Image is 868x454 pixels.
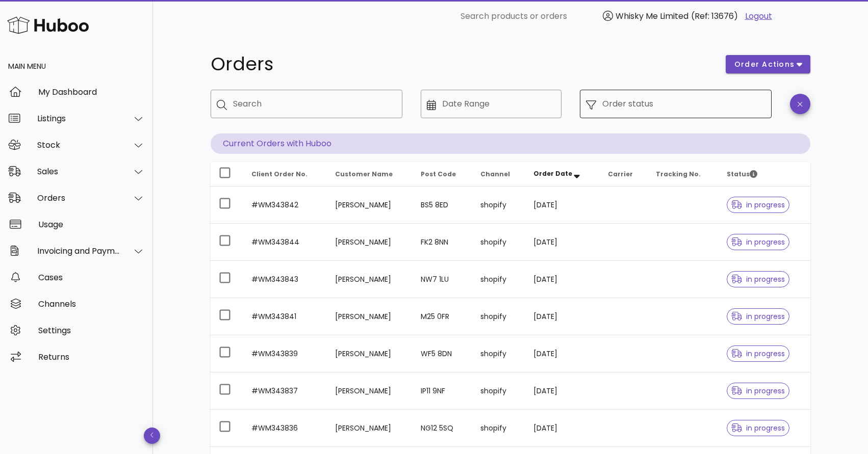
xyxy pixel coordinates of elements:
td: #WM343841 [243,298,327,335]
span: (Ref: 13676) [691,10,738,22]
img: Huboo Logo [7,14,89,36]
td: [DATE] [525,335,600,372]
span: in progress [731,424,785,432]
td: WF5 8DN [413,335,472,372]
span: Post Code [421,170,456,178]
span: Channel [480,170,510,178]
td: [DATE] [525,298,600,335]
td: [PERSON_NAME] [327,261,413,298]
td: NW7 1LU [413,261,472,298]
span: Carrier [608,170,633,178]
div: Channels [38,299,145,309]
button: order actions [726,55,810,73]
p: Current Orders with Huboo [211,133,810,154]
th: Tracking No. [648,162,719,186]
td: [PERSON_NAME] [327,372,413,410]
div: My Dashboard [38,87,145,97]
div: Invoicing and Payments [37,246,120,256]
td: IP11 9NF [413,372,472,410]
td: #WM343842 [243,186,327,224]
th: Client Order No. [243,162,327,186]
span: in progress [731,276,785,283]
td: [PERSON_NAME] [327,224,413,261]
span: in progress [731,238,785,246]
div: Usage [38,220,145,229]
td: M25 0FR [413,298,472,335]
td: [PERSON_NAME] [327,186,413,224]
div: Listings [37,114,120,123]
td: [PERSON_NAME] [327,298,413,335]
div: Cases [38,273,145,282]
h1: Orders [211,55,713,73]
span: Tracking No. [656,170,701,178]
span: in progress [731,387,785,394]
td: [PERSON_NAME] [327,410,413,447]
span: in progress [731,313,785,320]
td: [DATE] [525,224,600,261]
td: NG12 5SQ [413,410,472,447]
th: Post Code [413,162,472,186]
td: #WM343844 [243,224,327,261]
td: shopify [472,298,525,335]
td: #WM343837 [243,372,327,410]
th: Customer Name [327,162,413,186]
div: Sales [37,167,120,176]
td: [DATE] [525,410,600,447]
div: Returns [38,352,145,362]
span: in progress [731,201,785,208]
span: Whisky Me Limited [616,10,688,22]
span: Client Order No. [251,170,308,178]
div: Stock [37,140,120,150]
td: shopify [472,261,525,298]
td: [DATE] [525,186,600,224]
a: Logout [745,10,772,22]
td: [DATE] [525,261,600,298]
th: Channel [472,162,525,186]
td: shopify [472,224,525,261]
th: Carrier [600,162,648,186]
th: Status [719,162,810,186]
td: [PERSON_NAME] [327,335,413,372]
span: Status [727,170,757,178]
td: #WM343836 [243,410,327,447]
span: in progress [731,350,785,357]
td: [DATE] [525,372,600,410]
td: FK2 8NN [413,224,472,261]
div: Settings [38,326,145,335]
td: shopify [472,186,525,224]
span: order actions [734,59,795,70]
th: Order Date: Sorted descending. Activate to remove sorting. [525,162,600,186]
span: Customer Name [335,170,393,178]
td: BS5 8ED [413,186,472,224]
td: shopify [472,372,525,410]
div: Orders [37,193,120,203]
span: Order Date [533,169,572,178]
td: #WM343843 [243,261,327,298]
td: #WM343839 [243,335,327,372]
td: shopify [472,335,525,372]
td: shopify [472,410,525,447]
